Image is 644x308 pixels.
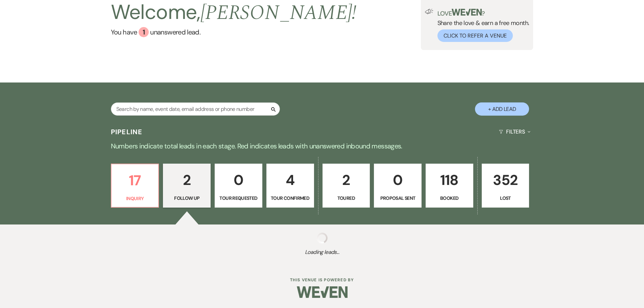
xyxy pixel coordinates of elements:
[139,27,149,37] div: 1
[378,194,417,202] p: Proposal Sent
[482,164,529,208] a: 352Lost
[167,194,206,202] p: Follow Up
[437,9,529,17] p: Love ?
[297,280,348,304] img: Weven Logo
[111,127,143,137] h3: Pipeline
[111,27,357,37] a: You have 1 unanswered lead.
[79,141,566,151] p: Numbers indicate total leads in each stage. Red indicates leads with unanswered inbound messages.
[475,102,529,116] button: + Add Lead
[271,194,310,202] p: Tour Confirmed
[496,123,533,141] button: Filters
[486,194,525,202] p: Lost
[266,164,314,208] a: 4Tour Confirmed
[452,9,482,16] img: weven-logo-green.svg
[219,194,258,202] p: Tour Requested
[430,194,469,202] p: Booked
[327,194,366,202] p: Toured
[167,169,206,191] p: 2
[163,164,211,208] a: 2Follow Up
[111,164,159,208] a: 17Inquiry
[486,169,525,191] p: 352
[32,248,612,256] span: Loading leads...
[430,169,469,191] p: 118
[374,164,422,208] a: 0Proposal Sent
[116,195,154,202] p: Inquiry
[215,164,262,208] a: 0Tour Requested
[323,164,370,208] a: 2Toured
[437,29,513,42] button: Click to Refer a Venue
[116,169,154,192] p: 17
[425,9,433,14] img: loud-speaker-illustration.svg
[327,169,366,191] p: 2
[378,169,417,191] p: 0
[219,169,258,191] p: 0
[433,9,529,42] div: Share the love & earn a free month.
[317,233,328,243] img: loading spinner
[111,102,280,116] input: Search by name, event date, email address or phone number
[426,164,473,208] a: 118Booked
[271,169,310,191] p: 4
